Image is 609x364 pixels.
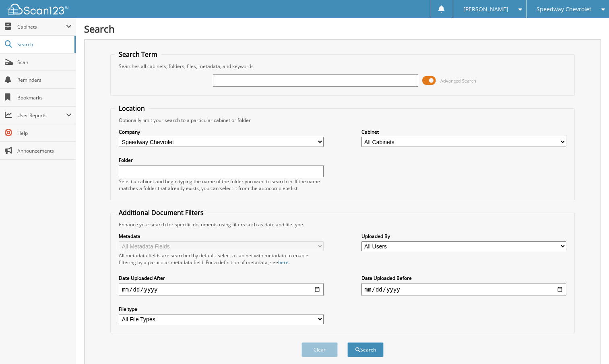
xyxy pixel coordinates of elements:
[440,78,476,84] span: Advanced Search
[361,275,566,281] label: Date Uploaded Before
[119,252,324,266] div: All metadata fields are searched by default. Select a cabinet with metadata to enable filtering b...
[17,147,72,154] span: Announcements
[17,130,72,136] span: Help
[119,157,324,163] label: Folder
[119,283,324,296] input: start
[17,59,72,66] span: Scan
[115,117,570,124] div: Optionally limit your search to a particular cabinet or folder
[115,63,570,70] div: Searches all cabinets, folders, files, metadata, and keywords
[17,94,72,101] span: Bookmarks
[115,208,208,217] legend: Additional Document Filters
[17,77,72,83] span: Reminders
[361,233,566,240] label: Uploaded By
[537,7,591,12] span: Speedway Chevrolet
[119,233,324,240] label: Metadata
[361,283,566,296] input: end
[17,41,70,48] span: Search
[115,104,149,113] legend: Location
[361,128,566,135] label: Cabinet
[84,22,601,35] h1: Search
[119,128,324,135] label: Company
[17,112,66,119] span: User Reports
[347,342,384,357] button: Search
[119,275,324,281] label: Date Uploaded After
[17,23,66,30] span: Cabinets
[8,4,68,14] img: scan123-logo-white.svg
[115,221,570,228] div: Enhance your search for specific documents using filters such as date and file type.
[119,306,324,312] label: File type
[119,178,324,192] div: Select a cabinet and begin typing the name of the folder you want to search in. If the name match...
[278,259,289,266] a: here
[301,342,338,357] button: Clear
[463,7,508,12] span: [PERSON_NAME]
[115,50,161,59] legend: Search Term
